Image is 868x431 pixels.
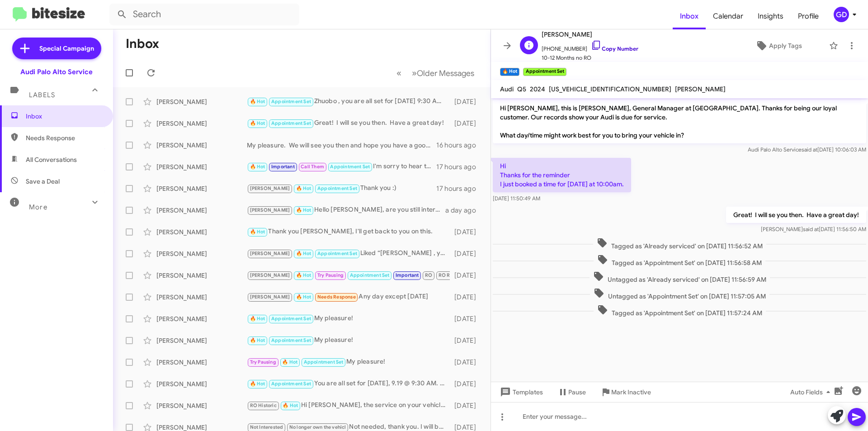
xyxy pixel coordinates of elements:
[156,206,247,215] div: [PERSON_NAME]
[247,379,450,389] div: You are all set for [DATE], 9.19 @ 9:30 AM. We will see you then and hope you have a wonderful day!
[791,3,826,29] span: Profile
[317,185,357,191] span: Appointment Set
[396,67,401,79] span: «
[594,254,765,267] span: Tagged as 'Appointment Set' on [DATE] 11:56:58 AM
[247,141,436,150] div: My pleasure. We will see you then and hope you have a good evening.
[250,229,265,235] span: 🔥 Hot
[247,400,450,411] div: Hi [PERSON_NAME], the service on your vehicle is due as the normal service interval on your vehic...
[732,38,825,54] button: Apply Tags
[247,227,450,237] div: Thank you [PERSON_NAME], I'll get back to you on this.
[748,146,866,153] span: Audi Palo Alto Service [DATE] 10:06:03 AM
[412,67,417,79] span: »
[29,91,55,99] span: Labels
[156,227,247,237] div: [PERSON_NAME]
[250,424,283,430] span: Not Interested
[247,335,450,346] div: My pleasure!
[156,249,247,258] div: [PERSON_NAME]
[425,272,432,278] span: RO
[282,359,297,365] span: 🔥 Hot
[247,205,445,215] div: Hello [PERSON_NAME], are you still interested in getting scheduled for a service?
[450,314,483,323] div: [DATE]
[802,146,817,153] span: said at
[317,294,356,300] span: Needs Response
[593,384,658,400] button: Mark Inactive
[726,207,866,223] p: Great! I will se you then. Have a great day!
[271,120,311,126] span: Appointment Set
[450,336,483,345] div: [DATE]
[550,384,593,400] button: Pause
[247,161,436,172] div: I'm sorry to hear that. Next time then...
[250,403,277,408] span: RO Historic
[542,53,638,62] span: 10-12 Months no RO
[296,251,311,256] span: 🔥 Hot
[750,3,791,29] a: Insights
[156,97,247,106] div: [PERSON_NAME]
[436,184,483,193] div: 17 hours ago
[289,424,346,430] span: No longer own the vehicl
[350,272,390,278] span: Appointment Set
[590,288,769,301] span: Untagged as 'Appointment Set' on [DATE] 11:57:05 AM
[271,381,311,387] span: Appointment Set
[156,358,247,367] div: [PERSON_NAME]
[156,336,247,345] div: [PERSON_NAME]
[450,271,483,280] div: [DATE]
[491,384,550,400] button: Templates
[250,316,265,322] span: 🔥 Hot
[247,248,450,259] div: Liked “[PERSON_NAME] , you are all set for [DATE] 9:30 AM. We will see you then and hope you have...
[790,384,834,400] span: Auto Fields
[250,251,290,256] span: [PERSON_NAME]
[450,97,483,106] div: [DATE]
[445,206,483,215] div: a day ago
[304,359,344,365] span: Appointment Set
[826,7,858,22] button: GD
[500,85,514,93] span: Audi
[301,164,324,170] span: Call Them
[250,381,265,387] span: 🔥 Hot
[568,384,586,400] span: Pause
[673,3,706,29] span: Inbox
[549,85,671,93] span: [US_VEHICLE_IDENTIFICATION_NUMBER]
[392,64,480,82] nav: Page navigation example
[39,44,94,53] span: Special Campaign
[706,3,750,29] span: Calendar
[542,29,638,40] span: [PERSON_NAME]
[156,379,247,388] div: [PERSON_NAME]
[317,251,357,256] span: Appointment Set
[29,203,47,211] span: More
[247,96,450,107] div: Zhuobo , you are all set for [DATE] 9:30 AM. We will see you then and hope you have a wonderful day!
[498,384,543,400] span: Templates
[283,403,298,408] span: 🔥 Hot
[156,162,247,171] div: [PERSON_NAME]
[517,85,526,93] span: Q5
[250,337,265,343] span: 🔥 Hot
[769,38,802,54] span: Apply Tags
[250,164,265,170] span: 🔥 Hot
[591,45,638,52] a: Copy Number
[247,292,450,302] div: Any day except [DATE]
[530,85,545,93] span: 2024
[542,40,638,53] span: [PHONE_NUMBER]
[761,226,866,232] span: [PERSON_NAME] [DATE] 11:56:50 AM
[450,358,483,367] div: [DATE]
[156,119,247,128] div: [PERSON_NAME]
[126,37,159,51] h1: Inbox
[594,304,766,317] span: Tagged as 'Appointment Set' on [DATE] 11:57:24 AM
[26,155,77,164] span: All Conversations
[436,162,483,171] div: 17 hours ago
[330,164,370,170] span: Appointment Set
[26,112,103,121] span: Inbox
[396,272,419,278] span: Important
[296,272,311,278] span: 🔥 Hot
[247,313,450,324] div: My pleasure!
[247,357,450,367] div: My pleasure!
[109,4,299,25] input: Search
[250,185,290,191] span: [PERSON_NAME]
[500,68,519,76] small: 🔥 Hot
[450,293,483,302] div: [DATE]
[493,195,540,202] span: [DATE] 11:50:49 AM
[450,401,483,410] div: [DATE]
[439,272,473,278] span: RO Responded
[493,100,866,143] p: Hi [PERSON_NAME], this is [PERSON_NAME], General Manager at [GEOGRAPHIC_DATA]. Thanks for being o...
[296,294,311,300] span: 🔥 Hot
